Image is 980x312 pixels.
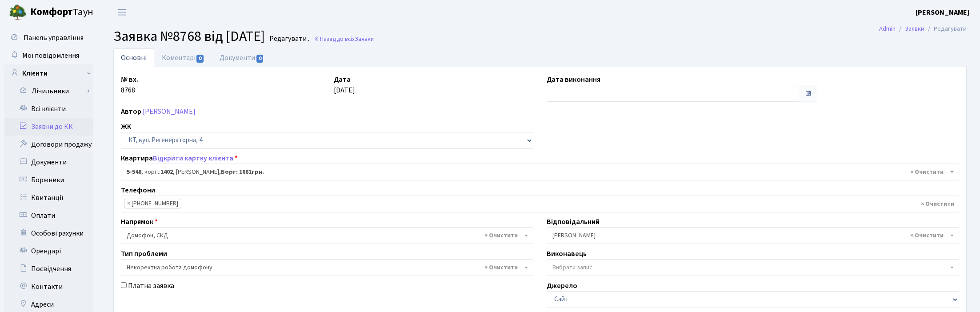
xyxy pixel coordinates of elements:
[256,55,264,63] span: 0
[196,55,204,63] span: 0
[113,48,154,67] a: Основні
[334,74,351,85] label: Дата
[4,242,93,260] a: Орендарі
[154,48,212,67] a: Коментарі
[4,153,93,171] a: Документи
[4,260,93,278] a: Посвідчення
[10,82,93,100] a: Лічильники
[547,216,600,227] label: Відповідальний
[121,216,158,227] label: Напрямок
[121,106,141,117] label: Автор
[905,24,924,33] a: Заявки
[916,7,969,18] a: [PERSON_NAME]
[127,199,130,208] span: ×
[30,5,73,19] b: Комфорт
[111,5,133,20] button: Переключити навігацію
[121,248,167,259] label: Тип проблеми
[547,248,587,259] label: Виконавець
[4,171,93,189] a: Боржники
[866,20,980,38] nav: breadcrumb
[4,224,93,242] a: Особові рахунки
[121,153,238,164] label: Квартира
[124,199,181,208] li: +380672207950
[153,153,233,163] a: Відкрити картку клієнта
[4,118,93,136] a: Заявки до КК
[221,168,264,176] b: Борг: 1681грн.
[128,280,174,291] label: Платна заявка
[22,51,79,60] span: Мої повідомлення
[547,74,600,85] label: Дата виконання
[121,121,131,132] label: ЖК
[121,185,155,196] label: Телефони
[121,227,533,244] span: Домофон, СКД
[4,64,93,82] a: Клієнти
[879,24,896,33] a: Admin
[552,231,948,240] span: Коровін О.Д.
[547,227,959,244] span: Коровін О.Д.
[160,168,173,176] b: 1402
[4,29,93,47] a: Панель управління
[121,259,533,276] span: Некоректна робота домофону
[921,200,954,208] span: Видалити всі елементи
[127,231,522,240] span: Домофон, СКД
[212,48,272,67] a: Документи
[24,33,84,43] span: Панель управління
[268,35,309,43] small: Редагувати .
[4,136,93,153] a: Договори продажу
[484,231,518,240] span: Видалити всі елементи
[127,168,141,176] b: 5-548
[327,74,540,102] div: [DATE]
[910,231,944,240] span: Видалити всі елементи
[9,4,27,21] img: logo.png
[355,35,374,43] span: Заявки
[4,47,93,64] a: Мої повідомлення
[547,280,577,291] label: Джерело
[4,100,93,118] a: Всі клієнти
[114,74,327,102] div: 8768
[924,24,967,34] li: Редагувати
[552,263,592,272] span: Вибрати запис
[30,5,93,20] span: Таун
[4,189,93,207] a: Квитанції
[910,168,944,176] span: Видалити всі елементи
[314,35,374,43] a: Назад до всіхЗаявки
[121,74,138,85] label: № вх.
[484,263,518,272] span: Видалити всі елементи
[113,26,265,47] span: Заявка №8768 від [DATE]
[143,107,196,116] a: [PERSON_NAME]
[121,164,959,180] span: <b>5-548</b>, корп.: <b>1402</b>, Романова Ольга Олександрівна, <b>Борг: 1681грн.</b>
[127,168,948,176] span: <b>5-548</b>, корп.: <b>1402</b>, Романова Ольга Олександрівна, <b>Борг: 1681грн.</b>
[4,207,93,224] a: Оплати
[916,8,969,17] b: [PERSON_NAME]
[4,278,93,296] a: Контакти
[127,263,522,272] span: Некоректна робота домофону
